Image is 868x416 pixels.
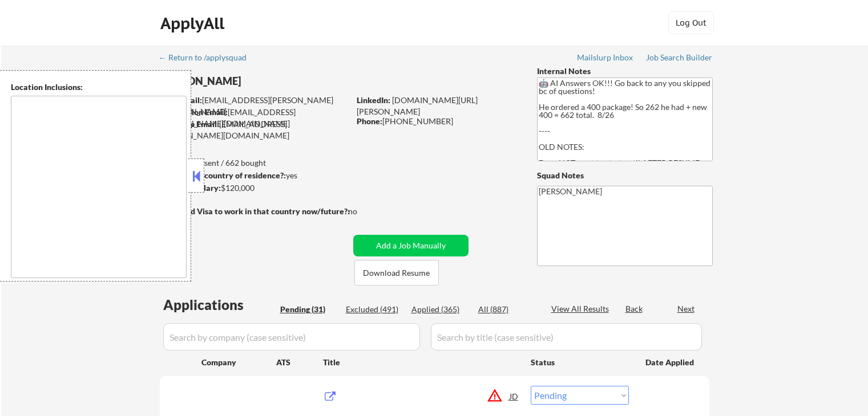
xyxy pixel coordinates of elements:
div: yes [159,170,346,181]
div: Date Applied [645,357,696,368]
div: Title [323,357,520,368]
div: Pending (31) [280,304,337,315]
button: Add a Job Manually [353,235,469,256]
div: Squad Notes [537,170,713,181]
div: no [348,206,381,217]
div: Applied (365) [411,304,469,315]
div: Company [201,357,276,368]
div: View All Results [551,303,612,315]
a: ← Return to /applysquad [159,53,257,64]
div: Job Search Builder [646,54,713,62]
div: Internal Notes [537,66,713,77]
div: Applications [163,298,276,312]
a: Mailslurp Inbox [577,53,634,64]
strong: Will need Visa to work in that country now/future?: [160,206,350,216]
a: [DOMAIN_NAME][URL][PERSON_NAME] [357,95,478,116]
div: ← Return to /applysquad [159,54,257,62]
div: [PERSON_NAME] [160,74,394,88]
button: Download Resume [354,260,439,286]
input: Search by title (case sensitive) [431,323,702,350]
div: Status [531,352,629,372]
div: Excluded (491) [346,304,403,315]
strong: LinkedIn: [357,95,390,105]
div: 365 sent / 662 bought [159,157,349,169]
input: Search by company (case sensitive) [163,323,420,350]
div: ATS [276,357,323,368]
div: [EMAIL_ADDRESS][PERSON_NAME][DOMAIN_NAME] [160,95,349,117]
div: All (887) [478,304,535,315]
div: Next [677,303,696,315]
div: [PHONE_NUMBER] [357,116,518,127]
button: warning_amber [487,388,503,403]
strong: Phone: [357,116,382,126]
div: JD [508,386,520,406]
button: Log Out [668,11,714,34]
div: [EMAIL_ADDRESS][PERSON_NAME][DOMAIN_NAME] [160,119,349,141]
strong: Can work in country of residence?: [159,170,286,180]
div: Mailslurp Inbox [577,54,634,62]
div: Back [625,303,644,315]
div: $120,000 [159,182,349,194]
div: ApplyAll [160,14,228,33]
div: Location Inclusions: [11,81,187,93]
div: [EMAIL_ADDRESS][PERSON_NAME][DOMAIN_NAME] [160,107,349,129]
